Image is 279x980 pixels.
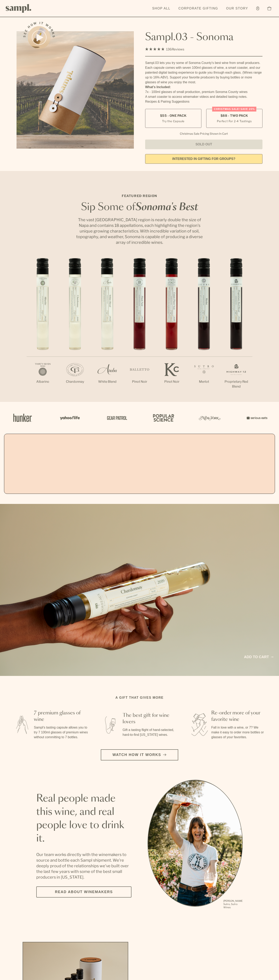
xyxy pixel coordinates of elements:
[145,60,262,85] div: Sampl.03 lets you try some of Sonoma County's best wine from small producers. Each capsule comes ...
[135,202,198,212] em: Sonoma's Best
[220,379,252,389] p: Proprietary Red Blend
[75,217,204,245] p: The vast [GEOGRAPHIC_DATA] region is nearly double the size of Napa and contains 18 appellations,...
[148,780,243,910] div: slide 1
[188,379,220,384] p: Merlot
[145,47,184,52] div: 136Reviews
[123,258,156,397] li: 4 / 7
[123,712,177,725] h3: The best gift for wine lovers
[57,409,81,426] img: Artboard_6_04f9a106-072f-468a-bdd7-f11783b05722_x450.png
[162,119,184,123] small: Try the Capsule
[211,710,266,723] h3: Re-order more of your favorite wine
[36,886,131,898] a: Read about Winemakers
[220,258,252,402] li: 7 / 7
[104,409,128,426] img: Artboard_5_7fdae55a-36fd-43f7-8bfd-f74a06a2878e_x450.png
[188,258,220,397] li: 6 / 7
[145,90,262,94] li: 7x - 100ml glasses of small production, premium Sonoma County wines
[156,379,188,384] p: Pinot Noir
[101,749,178,760] button: Watch how it works
[217,119,252,123] small: Perfect For 2-4 Tastings
[212,107,256,112] div: Christmas SALE! Save 20%
[59,379,91,384] p: Chardonnay
[28,26,50,49] button: See how it works
[244,409,269,426] img: Artboard_7_5b34974b-f019-449e-91fb-745f8d0877ee_x450.png
[10,409,35,426] img: Artboard_1_c8cd28af-0030-4af1-819c-248e302c7f06_x450.png
[34,725,89,740] p: Sampl's tasting capsule allows you to try 7 100ml glasses of premium wines without committing to ...
[178,132,230,136] li: Christmas Sale Pricing Shown In Cart
[244,654,273,660] a: Add to cart
[145,99,262,104] li: Recipes & Pairing Suggestions
[27,258,59,397] li: 1 / 7
[151,409,175,426] img: Artboard_4_28b4d326-c26e-48f9-9c80-911f17d6414e_x450.png
[123,728,177,737] p: Gift a tasting flight of hand-selected, hard-to-find [US_STATE] wines.
[224,4,250,13] a: Our Story
[116,695,164,700] h2: A gift that gives more
[150,4,172,13] a: Shop All
[211,725,266,740] p: Fall in love with a wine, or 7? We make it easy to order more bottles or glasses of your favorites.
[91,379,123,384] p: White Blend
[145,140,262,149] button: Sold Out
[34,710,89,723] h3: 7 premium glasses of wine
[36,792,131,845] h2: Real people made this wine, and real people love to drink it.
[172,47,184,51] span: Reviews
[75,202,204,212] h2: Sip Some of
[221,114,248,118] span: $88 - Two Pack
[166,47,172,51] span: 136
[145,154,262,164] a: interested in gifting for groups?
[198,409,222,426] img: Artboard_3_0b291449-6e8c-4d07-b2c2-3f3601a19cd1_x450.png
[156,258,188,397] li: 5 / 7
[17,31,134,149] img: Sampl.03 - Sonoma
[145,94,262,99] li: A smart coaster to access winemaker videos and detailed tasting notes.
[176,4,220,13] a: Corporate Gifting
[145,85,171,89] strong: What’s Included:
[36,852,131,880] p: Our team works directly with the winemakers to source and bottle each Sampl shipment. We’re deepl...
[27,379,59,384] p: Albarino
[160,114,187,118] span: $55 - One Pack
[223,899,243,909] p: [PERSON_NAME] Sutro, Sutro Wines
[123,379,156,384] p: Pinot Noir
[75,194,204,198] p: Featured Region
[91,258,123,397] li: 3 / 7
[145,31,262,43] h1: Sampl.03 - Sonoma
[6,4,31,13] img: Sampl logo
[59,258,91,397] li: 2 / 7
[148,780,243,910] ul: carousel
